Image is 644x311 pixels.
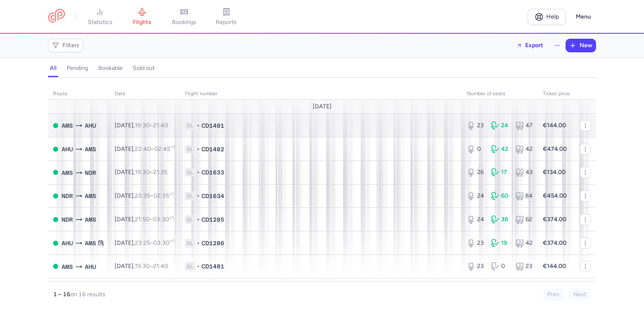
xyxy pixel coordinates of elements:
[153,216,174,223] time: 03:30
[62,145,73,154] span: AHU
[491,192,508,200] div: 60
[528,9,566,25] a: Help
[98,64,123,72] h4: bookable
[85,239,96,248] span: AMS
[515,239,533,247] div: 42
[543,288,565,301] button: Prev.
[135,263,168,270] span: –
[133,64,155,72] h4: sold out
[201,239,224,247] span: CD1286
[543,239,566,247] strong: €374.00
[566,39,596,52] button: New
[515,262,533,271] div: 23
[85,121,96,130] span: AHU
[163,8,205,26] a: bookings
[154,145,175,153] time: 02:45
[62,239,73,248] span: AHU
[153,263,168,270] time: 21:40
[85,168,96,177] span: NDR
[543,145,567,153] strong: €474.00
[185,192,195,200] span: 1L
[201,168,224,177] span: CD1633
[62,191,73,201] span: NDR
[135,192,150,199] time: 22:35
[197,262,200,271] span: •
[115,145,175,153] span: [DATE],
[543,263,566,270] strong: €144.00
[79,8,121,26] a: statistics
[169,215,174,220] sup: +1
[170,144,175,150] sup: +1
[115,216,174,223] span: [DATE],
[515,168,533,177] div: 43
[172,19,196,26] span: bookings
[135,216,174,223] span: –
[135,239,150,247] time: 23:25
[467,168,484,177] div: 26
[115,169,167,176] span: [DATE],
[462,88,538,100] th: number of seats
[197,168,200,177] span: •
[185,145,195,153] span: 1L
[491,262,508,271] div: 0
[313,103,332,110] span: [DATE]
[515,192,533,200] div: 84
[135,145,175,153] span: –
[185,239,195,247] span: 1L
[515,215,533,224] div: 62
[491,121,508,130] div: 24
[467,215,484,224] div: 24
[62,121,73,130] span: AMS
[48,88,110,100] th: route
[115,239,174,247] span: [DATE],
[153,239,174,247] time: 03:30
[197,215,200,224] span: •
[185,121,195,130] span: 1L
[85,262,96,271] span: AHU
[543,216,566,223] strong: €374.00
[53,291,70,298] strong: 1 – 16
[201,192,224,200] span: CD1634
[153,192,174,199] time: 02:35
[491,215,508,224] div: 38
[85,215,96,224] span: AMS
[169,191,174,197] sup: +1
[115,122,168,129] span: [DATE],
[467,145,484,153] div: 0
[197,121,200,130] span: •
[180,88,462,100] th: Flight number
[467,192,484,200] div: 24
[62,42,80,49] span: Filters
[135,239,174,247] span: –
[62,168,73,177] span: AMS
[201,215,224,224] span: CD1285
[70,291,105,298] span: on 16 results
[546,13,559,20] span: Help
[571,9,596,25] button: Menu
[135,263,150,270] time: 19:30
[467,121,484,130] div: 23
[543,169,566,176] strong: €134.00
[62,215,73,224] span: NDR
[153,169,167,176] time: 21:35
[515,121,533,130] div: 47
[48,39,83,52] button: Filters
[185,215,195,224] span: 1L
[201,121,224,130] span: CD1481
[197,145,200,153] span: •
[85,191,96,201] span: AMS
[201,145,224,153] span: CD1482
[88,19,113,26] span: statistics
[511,39,549,52] button: Export
[115,192,174,199] span: [DATE],
[201,262,224,271] span: CD1481
[48,9,65,24] a: CitizenPlane red outlined logo
[205,8,247,26] a: reports
[110,88,180,100] th: date
[491,145,508,153] div: 42
[197,192,200,200] span: •
[135,192,174,199] span: –
[491,168,508,177] div: 17
[135,145,151,153] time: 22:40
[153,122,168,129] time: 21:40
